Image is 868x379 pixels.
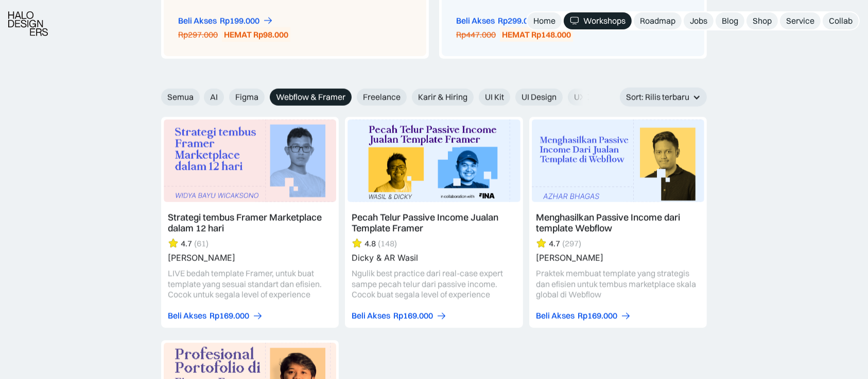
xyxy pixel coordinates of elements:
div: Rp299.000 [498,15,537,26]
div: Beli Akses [352,310,390,321]
a: Workshops [564,12,632,29]
div: Workshops [583,15,626,26]
div: Rp169.000 [210,310,249,321]
span: Freelance [363,92,401,103]
div: Service [786,15,814,26]
form: Email Form [161,89,588,106]
a: Roadmap [634,12,682,29]
span: UX Design [574,92,612,103]
div: Beli Akses [168,310,206,321]
div: Collab [829,15,853,26]
a: Jobs [684,12,714,29]
a: Beli AksesRp169.000 [168,310,263,321]
span: Figma [235,92,258,103]
div: HEMAT Rp98.000 [224,29,288,40]
a: Collab [823,12,859,29]
div: Rp169.000 [578,310,617,321]
span: UI Design [522,92,557,103]
div: Blog [722,15,738,26]
div: Rp199.000 [220,15,259,26]
div: Rp297.000 [178,29,218,40]
a: Shop [747,12,778,29]
div: Home [533,15,555,26]
span: UI Kit [485,92,504,103]
span: Webflow & Framer [276,92,345,103]
div: Rp447.000 [456,29,496,40]
div: Shop [753,15,772,26]
div: Rp169.000 [393,310,433,321]
div: Beli Akses [456,15,495,26]
a: Beli AksesRp299.000 [456,15,551,26]
a: Home [527,12,562,29]
a: Beli AksesRp169.000 [352,310,447,321]
div: Sort: Rilis terbaru [620,88,707,107]
div: Sort: Rilis terbaru [626,92,689,103]
div: HEMAT Rp148.000 [502,29,571,40]
div: Jobs [690,15,707,26]
div: Beli Akses [536,310,575,321]
a: Beli AksesRp169.000 [536,310,631,321]
span: Semua [167,92,194,103]
a: Service [780,12,821,29]
span: AI [210,92,218,103]
div: Roadmap [640,15,675,26]
a: Blog [716,12,744,29]
div: Beli Akses [178,15,217,26]
a: Beli AksesRp199.000 [178,15,273,26]
span: Karir & Hiring [418,92,467,103]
